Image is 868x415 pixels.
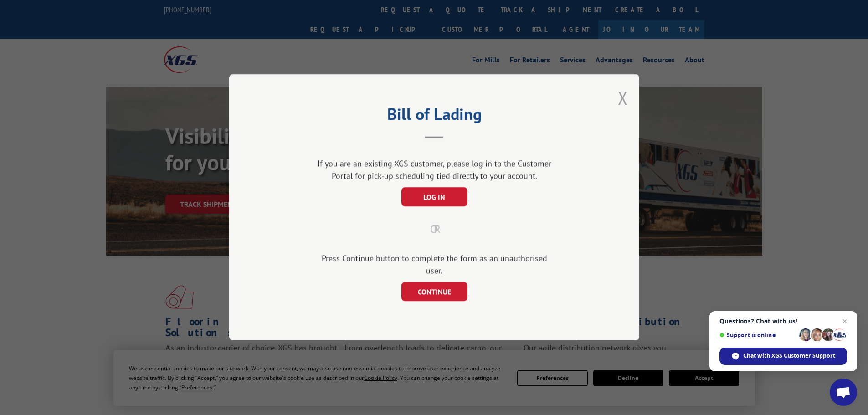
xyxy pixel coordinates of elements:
div: Press Continue button to complete the form as an unauthorised user. [313,252,555,277]
span: Chat with XGS Customer Support [743,352,835,360]
div: Open chat [830,379,857,406]
h2: Bill of Lading [275,108,594,125]
div: Chat with XGS Customer Support [719,348,847,365]
button: CONTINUE [401,282,467,302]
span: Questions? Chat with us! [719,318,847,325]
div: OR [275,221,594,238]
div: If you are an existing XGS customer, please log in to the Customer Portal for pick-up scheduling ... [313,158,555,182]
a: LOG IN [401,194,467,202]
button: LOG IN [401,188,467,207]
button: Close modal [618,86,628,110]
span: Support is online [719,332,796,338]
span: Close chat [839,316,850,327]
